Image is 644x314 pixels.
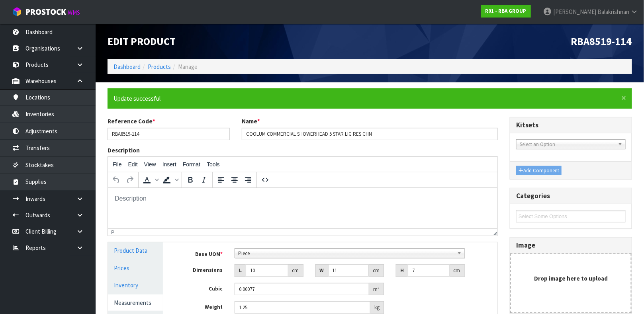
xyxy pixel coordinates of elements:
[148,63,171,70] a: Products
[238,249,454,258] span: Piece
[553,8,596,16] span: [PERSON_NAME]
[450,264,465,277] div: cm
[207,161,220,168] span: Tools
[108,35,176,48] span: Edit Product
[258,173,272,187] button: Source code
[108,242,163,259] a: Product Data
[183,161,200,168] span: Format
[114,63,141,70] a: Dashboard
[242,117,260,125] label: Name
[108,146,140,154] label: Description
[160,173,180,187] div: Background color
[144,161,156,168] span: View
[12,7,22,17] img: cube-alt.png
[178,63,198,70] span: Manage
[369,264,384,277] div: cm
[114,95,161,102] span: Update successful
[328,264,369,277] input: Width
[516,166,562,176] button: Add Component
[246,264,288,277] input: Length
[110,173,123,187] button: Undo
[481,5,531,18] a: R01 - RBA GROUP
[111,230,114,235] div: p
[235,301,370,314] input: Weight
[175,248,229,258] label: Base UOM
[108,128,230,140] input: Reference Code
[140,173,160,187] div: Text color
[571,35,632,48] span: RBA8519-114
[408,264,450,277] input: Height
[162,161,176,168] span: Insert
[25,7,66,17] span: ProStock
[485,8,527,14] strong: R01 - RBA GROUP
[175,301,229,311] label: Weight
[108,188,497,228] iframe: Rich Text Area. Press ALT-0 for help.
[197,173,211,187] button: Italic
[108,260,163,276] a: Prices
[370,301,384,314] div: kg
[175,283,229,293] label: Cubic
[241,173,255,187] button: Align right
[400,267,404,274] strong: H
[516,121,626,129] h3: Kitsets
[242,128,498,140] input: Name
[184,173,197,187] button: Bold
[369,283,384,296] div: m³
[520,140,615,149] span: Select an Option
[320,267,324,274] strong: W
[214,173,228,187] button: Align left
[491,229,498,236] div: Resize
[239,267,242,274] strong: L
[534,275,608,282] strong: Drop image here to upload
[175,264,229,274] label: Dimensions
[622,92,626,103] span: ×
[68,9,80,16] small: WMS
[108,277,163,293] a: Inventory
[228,173,241,187] button: Align center
[288,264,303,277] div: cm
[597,8,629,16] span: Balakrishnan
[235,283,369,295] input: Cubic
[108,117,155,125] label: Reference Code
[516,242,626,249] h3: Image
[128,161,138,168] span: Edit
[516,192,626,200] h3: Categories
[108,294,163,311] a: Measurements
[113,161,122,168] span: File
[123,173,137,187] button: Redo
